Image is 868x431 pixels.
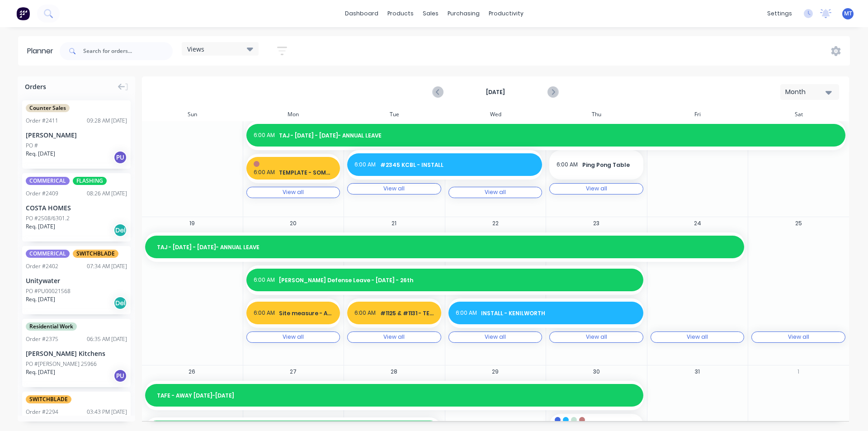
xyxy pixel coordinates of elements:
[83,42,173,60] input: Search for orders...
[113,223,127,237] div: Del
[481,309,636,317] span: INSTALL - KENILWORTH
[26,250,70,258] span: COMMERICAL
[383,334,405,340] div: View all
[26,322,77,331] span: Residential Work
[380,309,434,317] span: #1125 & #1131 - TEMPLATE - AUSMAR
[288,366,298,377] button: 27
[87,335,127,343] div: 06:35 AM [DATE]
[549,150,643,180] div: 6:00 AMPing Pong Table
[485,189,506,195] div: View all
[283,189,304,195] div: View all
[485,334,506,340] div: View all
[785,87,827,97] div: Month
[246,154,340,183] div: 6:00 AMTEMPLATE - SOME STAGE THIS WEEK
[793,366,804,377] button: 1
[443,7,484,20] div: purchasing
[142,108,243,121] div: Sun
[547,86,558,98] button: Next page
[490,366,501,377] button: 29
[450,88,541,96] strong: [DATE]
[687,334,708,340] div: View all
[25,82,46,91] span: Orders
[490,218,501,229] button: 22
[26,214,70,223] div: PO #2508/6301.2
[340,7,383,20] a: dashboard
[26,395,71,403] span: SWITCHBLADE
[557,161,578,169] span: 6:00 AM
[763,7,797,20] div: settings
[73,250,118,258] span: SWITCHBLADE
[87,117,127,125] div: 09:28 AM [DATE]
[26,295,55,303] span: Req. [DATE]
[591,218,602,229] button: 23
[788,334,809,340] div: View all
[145,381,643,410] div: TAFE - AWAY [DATE]-[DATE]
[380,161,535,169] span: #2345 KCBL - INSTALL
[354,309,376,317] span: 6:00 AM
[344,108,445,121] div: Tue
[113,296,127,310] div: Del
[87,189,127,198] div: 08:26 AM [DATE]
[591,366,602,377] button: 30
[26,104,70,112] span: Counter Sales
[844,9,852,18] span: MT
[187,44,204,54] span: Views
[586,185,607,192] div: View all
[283,334,304,340] div: View all
[26,203,127,213] div: COSTA HOMES
[456,309,477,317] span: 6:00 AM
[157,243,737,251] span: TAJ - [DATE] - [DATE]- ANNUAL LEAVE
[692,366,703,377] button: 31
[87,408,127,416] div: 03:43 PM [DATE]
[279,169,333,177] span: TEMPLATE - SOME STAGE THIS WEEK
[254,309,275,317] span: 6:00 AM
[187,366,198,377] button: 26
[582,161,636,169] span: Ping Pong Table
[445,108,546,121] div: Wed
[26,262,58,270] div: Order # 2402
[383,185,405,192] div: View all
[383,7,418,20] div: products
[546,108,647,121] div: Thu
[157,392,636,400] span: TAFE - AWAY [DATE]-[DATE]
[279,132,838,140] span: TAJ - [DATE] - [DATE]- ANNUAL LEAVE
[26,349,127,358] div: [PERSON_NAME] Kitchens
[26,368,55,376] span: Req. [DATE]
[73,177,107,185] span: FLASHING
[113,151,127,164] div: PU
[26,335,58,343] div: Order # 2375
[748,108,849,121] div: Sat
[26,117,58,125] div: Order # 2411
[347,150,542,180] div: 6:00 AM#2345 KCBL - INSTALL
[254,168,275,177] span: 6:00 AM
[246,265,643,295] div: 6:00 AM[PERSON_NAME] Defense Leave - [DATE] - 26th
[26,360,97,368] div: PO #[PERSON_NAME] 25966
[26,142,38,150] div: PO #
[433,86,443,98] button: Previous page
[586,334,607,340] div: View all
[354,161,376,169] span: 6:00 AM
[145,232,744,262] div: TAJ - [DATE] - [DATE]- ANNUAL LEAVE
[26,223,55,231] span: Req. [DATE]
[26,408,58,416] div: Order # 2294
[113,369,127,383] div: PU
[484,7,528,20] div: productivity
[448,298,643,328] div: 6:00 AMINSTALL - KENILWORTH
[692,218,703,229] button: 24
[27,46,58,57] div: Planner
[26,130,127,140] div: [PERSON_NAME]
[16,7,30,20] img: Factory
[187,218,198,229] button: 19
[793,218,804,229] button: 25
[279,276,636,284] span: [PERSON_NAME] Defense Leave - [DATE] - 26th
[780,84,839,100] button: Month
[279,309,333,317] span: Site measure - Appleberries Daycare
[647,108,748,121] div: Fri
[246,121,845,150] div: 6:00 AMTAJ - [DATE] - [DATE]- ANNUAL LEAVE
[26,177,70,185] span: COMMERICAL
[26,287,71,295] div: PO #PU00021568
[26,189,58,198] div: Order # 2409
[418,7,443,20] div: sales
[254,276,275,284] span: 6:00 AM
[389,218,400,229] button: 21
